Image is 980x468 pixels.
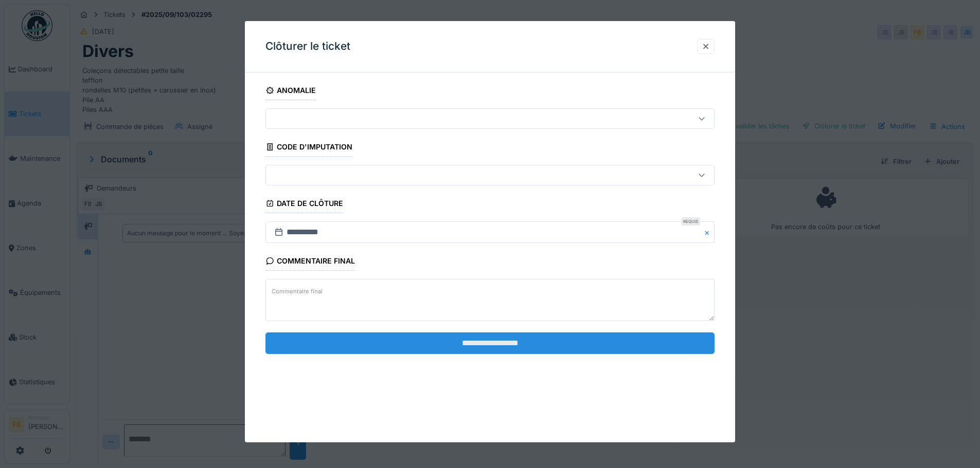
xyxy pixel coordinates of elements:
div: Anomalie [265,83,316,100]
div: Code d'imputation [265,139,352,157]
button: Close [703,221,715,243]
h3: Clôturer le ticket [265,40,350,53]
div: Requis [681,217,700,226]
div: Commentaire final [265,253,355,271]
label: Commentaire final [270,285,325,298]
div: Date de clôture [265,196,343,213]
